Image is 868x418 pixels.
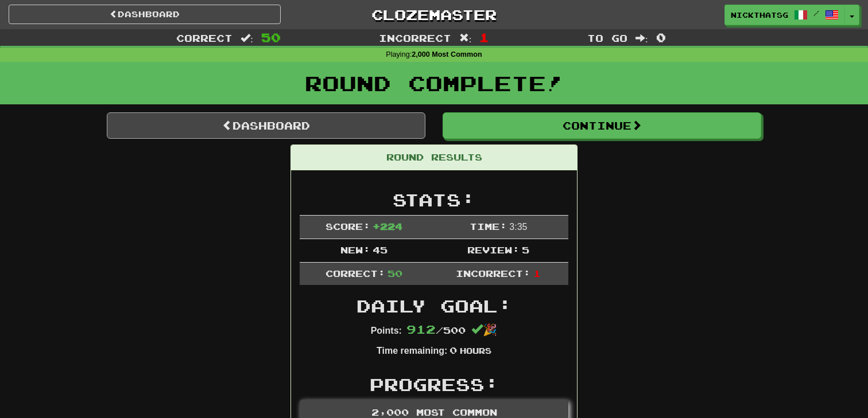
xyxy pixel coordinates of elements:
[509,222,527,232] span: 3 : 35
[406,322,436,336] span: 912
[371,326,402,335] strong: Points:
[813,9,819,17] span: /
[479,30,489,44] span: 1
[724,5,845,25] a: nickthatsg /
[325,221,370,232] span: Score:
[377,346,447,356] strong: Time remaining:
[241,33,253,43] span: :
[470,221,507,232] span: Time:
[459,33,472,43] span: :
[656,30,666,44] span: 0
[261,30,281,44] span: 50
[456,268,530,279] span: Incorrect:
[373,244,387,255] span: 45
[731,10,788,20] span: nickthatsg
[449,345,457,356] span: 0
[176,32,232,44] span: Correct
[4,72,864,95] h1: Round Complete!
[340,244,370,255] span: New:
[533,268,541,279] span: 1
[635,33,648,43] span: :
[9,5,281,24] a: Dashboard
[325,268,385,279] span: Correct:
[300,296,568,315] h2: Daily Goal:
[300,375,568,394] h2: Progress:
[291,145,577,170] div: Round Results
[387,268,402,279] span: 50
[406,325,466,335] span: / 500
[107,112,425,139] a: Dashboard
[471,323,497,336] span: 🎉
[587,32,627,44] span: To go
[467,244,520,255] span: Review:
[412,50,482,58] strong: 2,000 Most Common
[298,5,570,25] a: Clozemaster
[379,32,451,44] span: Incorrect
[300,190,568,209] h2: Stats:
[373,221,402,232] span: + 224
[443,112,761,139] button: Continue
[522,244,529,255] span: 5
[460,346,491,356] small: Hours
